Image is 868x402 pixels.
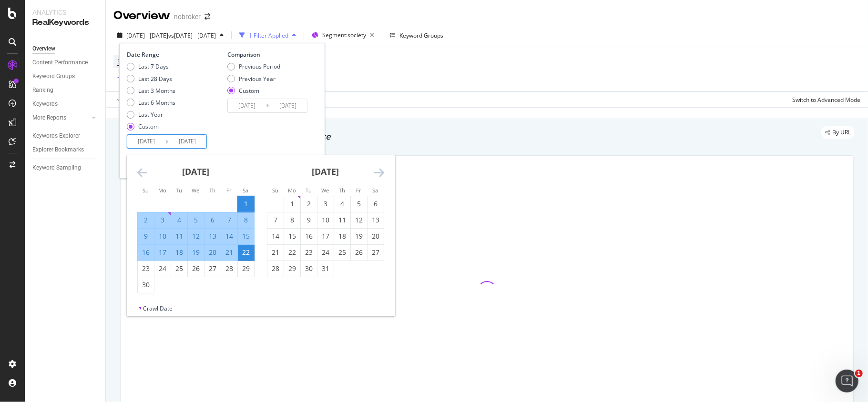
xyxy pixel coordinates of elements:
[284,199,300,209] div: 1
[127,62,175,70] div: Last 7 Days
[368,244,384,261] td: Choose Saturday, July 27, 2024 as your check-in date. It’s available.
[317,196,334,212] td: Choose Wednesday, July 3, 2024 as your check-in date. It’s available.
[351,199,367,209] div: 5
[301,244,317,261] td: Choose Tuesday, July 23, 2024 as your check-in date. It’s available.
[32,113,89,123] a: More Reports
[312,166,339,177] strong: [DATE]
[138,75,172,83] div: Last 28 Days
[284,244,301,261] td: Choose Monday, July 22, 2024 as your check-in date. It’s available.
[171,248,187,257] div: 18
[138,277,154,293] td: Choose Sunday, June 30, 2024 as your check-in date. It’s available.
[322,31,366,39] span: Segment: society
[113,92,141,107] button: Apply
[154,212,171,228] td: Selected. Monday, June 3, 2024
[317,215,334,225] div: 10
[301,231,317,241] div: 16
[32,99,58,109] div: Keywords
[334,244,351,261] td: Choose Thursday, July 25, 2024 as your check-in date. It’s available.
[334,228,351,244] td: Choose Thursday, July 18, 2024 as your check-in date. It’s available.
[138,261,154,277] td: Choose Sunday, June 23, 2024 as your check-in date. It’s available.
[334,215,350,225] div: 11
[238,215,254,225] div: 8
[317,212,334,228] td: Choose Wednesday, July 10, 2024 as your check-in date. It’s available.
[32,71,99,81] a: Keyword Groups
[127,155,395,304] div: Calendar
[373,187,378,194] small: Sa
[221,215,237,225] div: 7
[204,244,221,261] td: Selected. Thursday, June 20, 2024
[306,187,312,194] small: Tu
[138,62,169,70] div: Last 7 Days
[32,44,99,54] a: Overview
[127,135,165,148] input: Start Date
[238,231,254,241] div: 15
[171,261,188,277] td: Choose Tuesday, June 25, 2024 as your check-in date. It’s available.
[821,126,855,139] div: legacy label
[301,248,317,257] div: 23
[792,96,860,104] div: Switch to Advanced Mode
[368,231,384,241] div: 20
[238,196,255,212] td: Selected as start date. Saturday, June 1, 2024
[284,215,300,225] div: 8
[238,228,255,244] td: Selected. Saturday, June 15, 2024
[117,57,135,65] span: Device
[192,187,200,194] small: We
[204,248,221,257] div: 20
[138,99,175,107] div: Last 6 Months
[368,196,384,212] td: Choose Saturday, July 6, 2024 as your check-in date. It’s available.
[301,196,317,212] td: Choose Tuesday, July 2, 2024 as your check-in date. It’s available.
[168,31,216,40] span: vs [DATE] - [DATE]
[284,228,301,244] td: Choose Monday, July 15, 2024 as your check-in date. It’s available.
[301,212,317,228] td: Choose Tuesday, July 9, 2024 as your check-in date. It’s available.
[368,228,384,244] td: Choose Saturday, July 20, 2024 as your check-in date. It’s available.
[301,264,317,273] div: 30
[267,248,284,257] div: 21
[284,231,300,241] div: 15
[351,231,367,241] div: 19
[171,244,188,261] td: Selected. Tuesday, June 18, 2024
[171,212,188,228] td: Selected. Tuesday, June 4, 2024
[143,304,173,312] div: Crawl Date
[221,261,238,277] td: Choose Friday, June 28, 2024 as your check-in date. It’s available.
[239,62,280,70] div: Previous Period
[154,244,171,261] td: Selected. Monday, June 17, 2024
[368,248,384,257] div: 27
[32,85,99,95] a: Ranking
[138,231,154,241] div: 9
[238,244,255,261] td: Selected as end date. Saturday, June 22, 2024
[267,261,284,277] td: Choose Sunday, July 28, 2024 as your check-in date. It’s available.
[32,17,98,28] div: RealKeywords
[284,261,301,277] td: Choose Monday, July 29, 2024 as your check-in date. It’s available.
[204,215,221,225] div: 6
[788,92,860,107] button: Switch to Advanced Mode
[238,199,254,209] div: 1
[154,215,171,225] div: 3
[127,75,175,83] div: Last 28 Days
[138,122,159,131] div: Custom
[267,231,284,241] div: 14
[317,244,334,261] td: Choose Wednesday, July 24, 2024 as your check-in date. It’s available.
[138,248,154,257] div: 16
[204,264,221,273] div: 27
[32,145,84,155] div: Explorer Bookmarks
[374,167,384,179] div: Move forward to switch to the next month.
[227,62,280,70] div: Previous Period
[113,8,170,24] div: Overview
[168,135,206,148] input: End Date
[204,212,221,228] td: Selected. Thursday, June 6, 2024
[221,244,238,261] td: Selected. Friday, June 21, 2024
[368,199,384,209] div: 6
[171,264,187,273] div: 25
[138,264,154,273] div: 23
[171,231,187,241] div: 11
[334,248,350,257] div: 25
[339,187,345,194] small: Th
[284,264,300,273] div: 29
[238,261,255,277] td: Choose Saturday, June 29, 2024 as your check-in date. It’s available.
[351,228,368,244] td: Choose Friday, July 19, 2024 as your check-in date. It’s available.
[238,264,254,273] div: 29
[272,187,278,194] small: Su
[188,212,204,228] td: Selected. Wednesday, June 5, 2024
[334,196,351,212] td: Choose Thursday, July 4, 2024 as your check-in date. It’s available.
[154,264,171,273] div: 24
